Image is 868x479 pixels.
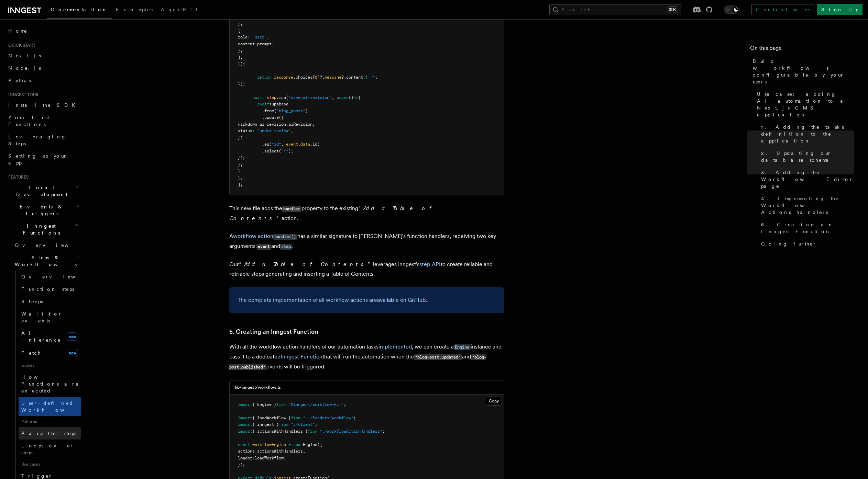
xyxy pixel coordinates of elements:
[6,74,81,87] a: Python
[238,135,243,140] span: })
[291,415,300,420] span: from
[305,109,308,113] span: )
[758,218,854,238] a: 5. Creating an Inngest Function
[758,238,854,250] a: Going further
[255,449,257,454] span: :
[262,109,274,113] span: .from
[6,201,81,220] button: Events & Triggers
[8,27,28,34] span: Home
[276,109,305,113] span: "blog_posts"
[229,354,487,370] code: "blog-post.published"
[255,456,284,460] span: loadWorkflow
[257,449,303,454] span: actionsWithHandlers
[286,142,298,147] span: event
[751,4,814,15] a: Contact sales
[761,195,854,216] span: 4. Implementing the Workflow Actions handlers
[668,6,677,13] kbd: ⌘K
[19,346,81,360] a: Fetchnew
[252,415,291,420] span: { loadWorkflow }
[282,206,301,212] code: handler
[6,181,81,201] button: Local Development
[21,400,83,413] span: User-defined Workflows
[21,311,62,323] span: Wait for events
[419,261,441,267] a: step API
[19,360,81,371] span: Guides
[262,115,279,120] span: .update
[454,343,471,350] a: Engine
[279,149,281,153] span: (
[288,402,344,407] span: "@inngest/workflow-kit"
[238,442,250,447] span: const
[257,42,272,46] span: prompt
[67,332,78,341] span: new
[21,350,41,356] span: Fetch
[281,142,284,147] span: ,
[286,122,288,127] span: :
[238,122,286,127] span: markdown_ai_revision
[303,442,317,447] span: Engine
[19,327,81,346] a: AI Inferencenew
[112,2,157,19] a: Examples
[310,142,320,147] span: .id)
[750,55,854,88] a: Build workflows configurable by your users
[6,62,81,74] a: Node.js
[238,415,252,420] span: import
[252,402,276,407] span: { Engine }
[6,92,39,98] span: Inngest tour
[238,169,240,173] span: }
[6,223,74,236] span: Inngest Functions
[238,155,245,160] span: });
[280,244,292,250] code: step
[19,440,81,459] a: Loops over steps
[8,102,79,108] span: Install the SDK
[21,431,76,436] span: Parallel steps
[300,142,310,147] span: data
[267,95,276,100] span: step
[12,239,81,251] a: Overview
[269,102,288,106] span: supabase
[239,261,373,267] em: "Add a Table of Contents"
[19,271,81,283] a: Overview
[274,109,276,113] span: (
[758,166,854,192] a: 3. Adding the Workflow Editor page
[353,415,356,420] span: ;
[761,150,854,163] span: 2. Updating our database schema
[6,174,29,180] span: Features
[279,422,288,427] span: from
[6,130,81,150] a: Leveraging Steps
[238,48,240,53] span: }
[252,95,264,100] span: await
[761,221,854,235] span: 5. Creating an Inngest Function
[288,122,312,127] span: aiRevision
[761,124,854,144] span: 1. Adding the tasks definition to the application
[257,244,271,250] code: event
[238,128,252,133] span: status
[229,260,504,279] p: Our leverages Inngest's to create reliable and retriable steps generating and inserting a Table o...
[288,442,291,447] span: =
[229,342,504,372] p: With all the workflow action handlers of our automation tasks , we can create a instance and pass...
[315,75,317,80] span: 0
[238,21,240,26] span: }
[238,295,496,305] p: The complete implementation of all workflow actions are .
[257,75,272,80] span: return
[758,147,854,166] a: 2. Updating our database schema
[19,371,81,397] a: How Functions are executed
[238,28,240,33] span: {
[303,449,305,454] span: ,
[67,349,78,357] span: new
[238,422,252,427] span: import
[272,142,281,147] span: "id"
[240,21,243,26] span: ,
[21,374,79,394] span: How Functions are executed
[353,95,358,100] span: =>
[229,327,318,337] a: 5. Creating an Inngest Function
[375,75,377,80] span: ;
[358,95,361,100] span: {
[363,75,368,80] span: ||
[238,82,245,87] span: });
[549,4,681,15] button: Search...⌘K
[6,43,35,48] span: Quick start
[288,149,293,153] span: );
[116,7,153,12] span: Examples
[19,459,81,470] span: Use cases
